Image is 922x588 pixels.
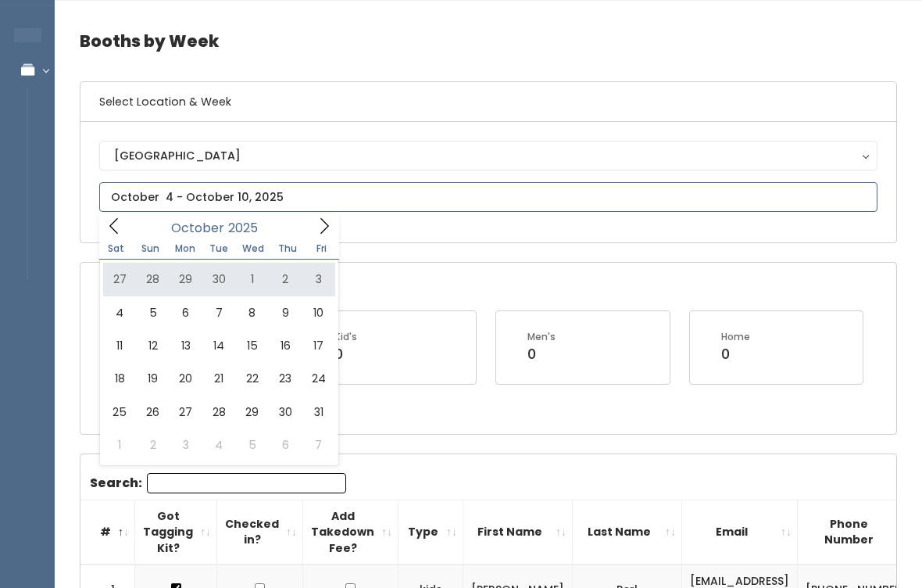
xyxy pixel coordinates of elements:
[136,263,169,296] span: September 28, 2025
[721,344,750,364] div: 0
[103,329,136,362] span: October 11, 2025
[99,141,877,170] button: [GEOGRAPHIC_DATA]
[398,500,463,565] th: Type: activate to sort column ascending
[236,329,269,362] span: October 15, 2025
[147,473,346,493] input: Search:
[334,344,357,364] div: 0
[527,344,556,364] div: 0
[202,362,235,395] span: October 21, 2025
[303,500,398,565] th: Add Takedown Fee?: activate to sort column ascending
[202,428,235,461] span: November 4, 2025
[103,428,136,461] span: November 1, 2025
[170,428,202,461] span: November 3, 2025
[103,263,136,296] span: September 27, 2025
[224,218,271,238] input: Year
[99,244,134,253] span: Sat
[99,182,877,212] input: October 4 - October 10, 2025
[202,244,236,253] span: Tue
[171,222,224,235] span: October
[798,500,916,565] th: Phone Number: activate to sort column ascending
[334,330,357,344] div: Kid's
[136,296,169,329] span: October 5, 2025
[302,263,334,296] span: October 3, 2025
[170,362,202,395] span: October 20, 2025
[236,263,269,296] span: October 1, 2025
[202,296,235,329] span: October 7, 2025
[269,396,302,428] span: October 30, 2025
[305,244,339,253] span: Fri
[103,396,136,428] span: October 25, 2025
[302,329,334,362] span: October 17, 2025
[103,362,136,395] span: October 18, 2025
[103,296,136,329] span: October 4, 2025
[114,147,863,164] div: [GEOGRAPHIC_DATA]
[270,244,305,253] span: Thu
[236,296,269,329] span: October 8, 2025
[269,362,302,395] span: October 23, 2025
[170,396,202,428] span: October 27, 2025
[80,82,896,122] h6: Select Location & Week
[202,263,235,296] span: September 30, 2025
[269,263,302,296] span: October 2, 2025
[302,362,334,395] span: October 24, 2025
[136,428,169,461] span: November 2, 2025
[202,396,235,428] span: October 28, 2025
[136,329,169,362] span: October 12, 2025
[168,244,202,253] span: Mon
[302,428,334,461] span: November 7, 2025
[217,500,303,565] th: Checked in?: activate to sort column ascending
[302,396,334,428] span: October 31, 2025
[527,330,556,344] div: Men's
[236,362,269,395] span: October 22, 2025
[682,500,798,565] th: Email: activate to sort column ascending
[269,329,302,362] span: October 16, 2025
[236,244,270,253] span: Wed
[136,362,169,395] span: October 19, 2025
[202,329,235,362] span: October 14, 2025
[170,329,202,362] span: October 13, 2025
[134,244,168,253] span: Sun
[170,296,202,329] span: October 6, 2025
[236,396,269,428] span: October 29, 2025
[269,296,302,329] span: October 9, 2025
[573,500,682,565] th: Last Name: activate to sort column ascending
[80,500,135,565] th: #: activate to sort column descending
[170,263,202,296] span: September 29, 2025
[463,500,573,565] th: First Name: activate to sort column ascending
[135,500,217,565] th: Got Tagging Kit?: activate to sort column ascending
[136,396,169,428] span: October 26, 2025
[236,428,269,461] span: November 5, 2025
[269,428,302,461] span: November 6, 2025
[90,473,346,493] label: Search:
[721,330,750,344] div: Home
[302,296,334,329] span: October 10, 2025
[80,20,897,63] h4: Booths by Week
